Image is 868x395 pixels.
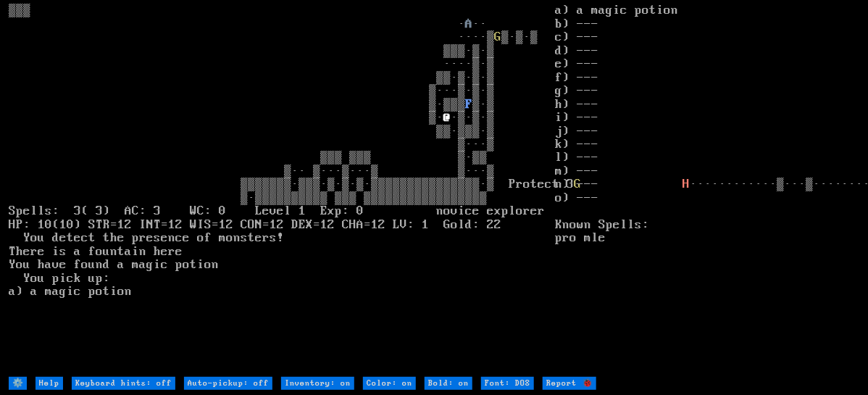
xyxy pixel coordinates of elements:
[494,30,501,44] font: G
[425,377,472,390] input: Bold: on
[9,4,556,375] larn: ▒▒▒ · ·· ····▒ ▒·▒·▒ ▒▒▒·▒·▒ ····▒·▒ ▒▒·▒·▒·▒ ▒···▒·▒·▒ ▒·▒▒▒ ▒·▒ ▒· ·▒·▒·▒ ▒▒·▒▒▒·▒ ▒···▒ ▒▒▒ ▒▒...
[556,4,859,375] stats: a) a magic potion b) --- c) --- d) --- e) --- f) --- g) --- h) --- i) --- j) --- k) --- l) --- m)...
[465,17,472,31] font: A
[72,377,175,390] input: Keyboard hints: off
[465,97,472,112] font: F
[543,377,596,390] input: Report 🐞
[443,110,451,125] font: @
[481,377,534,390] input: Font: DOS
[9,377,27,390] input: ⚙️
[281,377,354,390] input: Inventory: on
[363,377,416,390] input: Color: on
[184,377,272,390] input: Auto-pickup: off
[36,377,63,390] input: Help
